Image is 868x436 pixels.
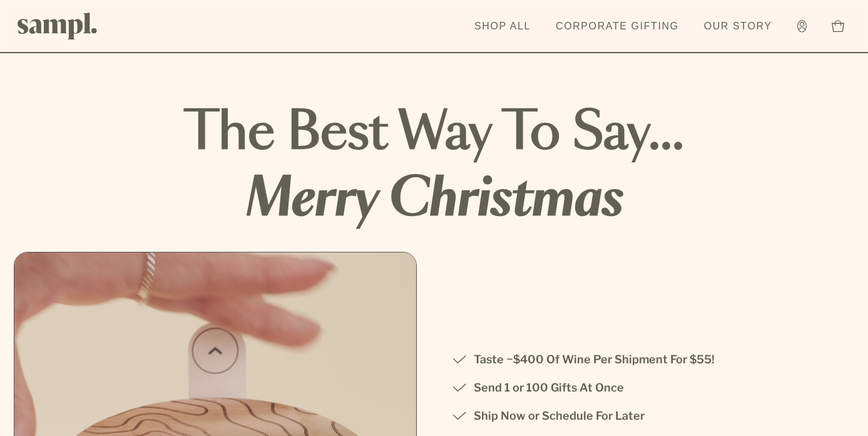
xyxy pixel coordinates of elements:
li: Taste ~$400 Of Wine Per Shipment For $55! [452,350,815,369]
li: Ship Now or Schedule For Later [452,407,815,425]
a: Corporate Gifting [549,13,685,40]
img: Sampl logo [18,13,98,39]
li: Send 1 or 100 Gifts At Once [452,378,815,397]
a: Our Story [698,13,779,40]
strong: The best way to say [184,108,684,158]
span: ... [648,108,684,158]
a: Shop All [468,13,537,40]
strong: merry christmas [14,167,855,233]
